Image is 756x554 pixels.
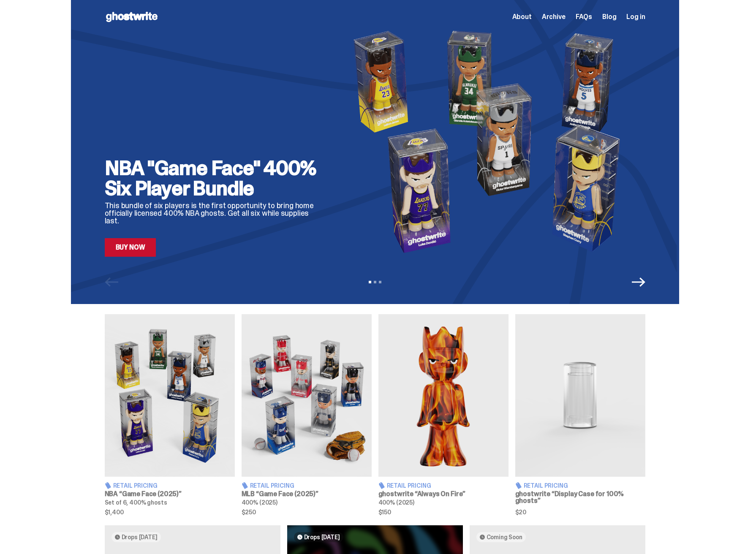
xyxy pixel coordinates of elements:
[632,275,645,289] button: Next
[105,499,167,506] span: Set of 6, 400% ghosts
[378,314,509,515] a: Always On Fire Retail Pricing
[387,483,431,489] span: Retail Pricing
[524,483,568,489] span: Retail Pricing
[487,534,522,540] span: Coming Soon
[515,509,645,515] span: $20
[602,14,616,20] a: Blog
[515,314,645,515] a: Display Case for 100% ghosts Retail Pricing
[242,509,372,515] span: $250
[576,14,592,20] a: FAQs
[369,281,371,283] button: View slide 1
[105,238,156,257] a: Buy Now
[378,314,509,477] img: Always On Fire
[105,202,324,225] p: This bundle of six players is the first opportunity to bring home officially licensed 400% NBA gh...
[338,26,645,257] img: NBA "Game Face" 400% Six Player Bundle
[105,314,235,515] a: Game Face (2025) Retail Pricing
[242,314,372,515] a: Game Face (2025) Retail Pricing
[515,314,645,477] img: Display Case for 100% ghosts
[378,491,509,497] h3: ghostwrite “Always On Fire”
[378,499,414,506] span: 400% (2025)
[242,491,372,497] h3: MLB “Game Face (2025)”
[515,491,645,504] h3: ghostwrite “Display Case for 100% ghosts”
[242,499,277,506] span: 400% (2025)
[113,483,158,489] span: Retail Pricing
[105,314,235,477] img: Game Face (2025)
[105,491,235,497] h3: NBA “Game Face (2025)”
[378,509,509,515] span: $150
[512,14,532,20] a: About
[250,483,294,489] span: Retail Pricing
[304,534,340,540] span: Drops [DATE]
[105,509,235,515] span: $1,400
[374,281,376,283] button: View slide 2
[626,14,645,20] a: Log in
[542,14,566,20] a: Archive
[242,314,372,477] img: Game Face (2025)
[379,281,381,283] button: View slide 3
[105,158,324,198] h2: NBA "Game Face" 400% Six Player Bundle
[122,534,158,540] span: Drops [DATE]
